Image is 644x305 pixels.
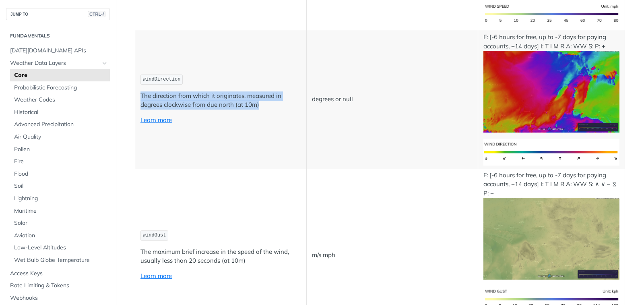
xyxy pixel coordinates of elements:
a: Flood [10,168,110,180]
a: Probabilistic Forecasting [10,82,110,94]
a: Rate Limiting & Tokens [6,280,110,292]
span: windGust [143,232,166,238]
p: F: [-6 hours for free, up to -7 days for paying accounts, +14 days] I: T I M R A: WW S: P: + [483,33,619,133]
span: Solar [14,219,108,227]
a: Historical [10,106,110,118]
span: Weather Codes [14,96,108,104]
a: Advanced Precipitation [10,118,110,131]
span: Maritime [14,207,108,215]
span: Expand image [483,87,619,95]
p: degrees or null [312,95,473,104]
p: m/s mph [312,251,473,260]
span: Expand image [483,147,619,155]
a: Air Quality [10,131,110,143]
span: Low-Level Altitudes [14,244,108,252]
span: windDirection [143,77,181,82]
span: Webhooks [10,294,108,302]
span: Expand image [483,10,619,17]
a: Aviation [10,230,110,242]
a: Weather Data LayersHide subpages for Weather Data Layers [6,57,110,69]
a: Fire [10,156,110,168]
span: Historical [14,108,108,116]
button: JUMP TOCTRL-/ [6,8,110,20]
span: Expand image [483,234,619,242]
a: Learn more [140,116,172,124]
span: Access Keys [10,270,108,278]
span: Flood [14,170,108,178]
span: [DATE][DOMAIN_NAME] APIs [10,47,108,55]
span: Weather Data Layers [10,59,99,67]
span: Air Quality [14,133,108,141]
p: F: [-6 hours for free, up to -7 days for paying accounts, +14 days] I: T I M R A: WW S: ∧ ∨ ~ ⧖ P: + [483,171,619,280]
a: [DATE][DOMAIN_NAME] APIs [6,45,110,57]
a: Low-Level Altitudes [10,242,110,254]
span: Probabilistic Forecasting [14,84,108,92]
a: Weather Codes [10,94,110,106]
a: Pollen [10,143,110,156]
h2: Fundamentals [6,32,110,39]
span: Pollen [14,145,108,154]
a: Access Keys [6,268,110,280]
a: Core [10,69,110,81]
p: The maximum brief increase in the speed of the wind, usually less than 20 seconds (at 10m) [140,247,301,266]
span: Fire [14,158,108,166]
p: The direction from which it originates, measured in degrees clockwise from due north (at 10m) [140,91,301,110]
span: Wet Bulb Globe Temperature [14,256,108,264]
a: Wet Bulb Globe Temperature [10,254,110,266]
span: Aviation [14,232,108,240]
span: Expand image [483,295,619,302]
span: CTRL-/ [88,11,105,17]
span: Soil [14,182,108,190]
span: Rate Limiting & Tokens [10,282,108,290]
a: Lightning [10,193,110,205]
a: Soil [10,180,110,192]
a: Webhooks [6,292,110,304]
button: Hide subpages for Weather Data Layers [101,60,108,66]
a: Solar [10,217,110,229]
span: Core [14,71,108,79]
a: Maritime [10,205,110,217]
span: Advanced Precipitation [14,120,108,129]
span: Lightning [14,195,108,203]
a: Learn more [140,272,172,280]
